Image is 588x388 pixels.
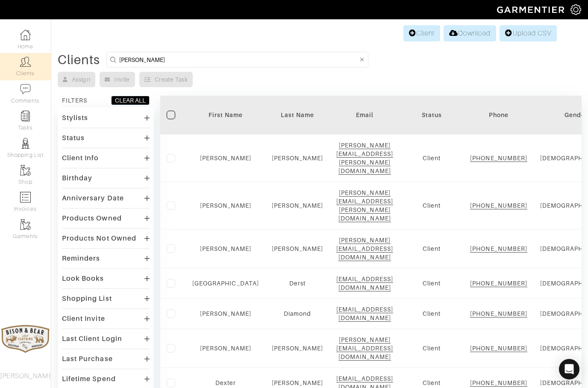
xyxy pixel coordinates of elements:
a: Upload CSV [500,25,557,41]
div: Last Client Login [62,335,122,343]
img: dashboard-icon-dbcd8f5a0b271acd01030246c82b418ddd0df26cd7fceb0bd07c9910d44c42f6.png [20,29,31,40]
img: garmentier-logo-header-white-b43fb05a5012e4ada735d5af1a66efaba907eab6374d6393d1fbf88cb4ef424d.png [493,2,570,17]
div: Shopping List [62,294,112,303]
div: Products Not Owned [62,234,136,243]
div: FILTERS [62,96,87,105]
div: Birthday [62,174,92,182]
div: Client [406,244,457,253]
img: garments-icon-b7da505a4dc4fd61783c78ac3ca0ef83fa9d6f193b1c9dc38574b1d14d53ca28.png [20,219,31,230]
div: Look Books [62,274,104,283]
div: Email [336,111,394,119]
div: Last Purchase [62,355,113,363]
a: Diamond [284,310,311,317]
div: Client [406,279,457,288]
div: Client [406,154,457,162]
div: Clients [58,56,100,64]
div: Client [406,201,457,210]
div: Status [406,111,457,119]
div: First Name [192,111,259,119]
th: Toggle SortBy [265,96,330,135]
img: reminder-icon-8004d30b9f0a5d33ae49ab947aed9ed385cf756f9e5892f1edd6e32f2345188e.png [20,111,31,121]
img: stylists-icon-eb353228a002819b7ec25b43dbf5f0378dd9e0616d9560372ff212230b889e62.png [20,138,31,149]
div: Client [406,379,457,387]
a: [PERSON_NAME] [272,379,323,386]
div: Status [62,134,85,142]
img: clients-icon-6bae9207a08558b7cb47a8932f037763ab4055f8c8b6bfacd5dc20c3e0201464.png [20,56,31,67]
div: Reminders [62,254,100,263]
div: Phone [470,111,527,119]
a: [GEOGRAPHIC_DATA] [192,280,259,287]
a: [PERSON_NAME] [200,345,252,352]
div: Lifetime Spend [62,375,116,383]
a: Dexter [215,379,236,386]
div: Anniversary Date [62,194,124,203]
img: garments-icon-b7da505a4dc4fd61783c78ac3ca0ef83fa9d6f193b1c9dc38574b1d14d53ca28.png [20,165,31,176]
a: Download [444,25,496,41]
div: Stylists [62,114,88,122]
img: comment-icon-a0a6a9ef722e966f86d9cbdc48e553b5cf19dbc54f86b18d962a5391bc8f6eb6.png [20,84,31,94]
a: [PERSON_NAME] [200,245,252,252]
img: gear-icon-white-bd11855cb880d31180b6d7d6211b90ccbf57a29d726f0c71d8c61bd08dd39cc2.png [570,4,581,15]
a: [PERSON_NAME] [272,345,323,352]
a: [PERSON_NAME] [200,310,252,317]
a: Derst [289,280,306,287]
a: [PERSON_NAME] [200,202,252,209]
div: Client Invite [62,315,105,323]
div: Client [406,309,457,318]
div: Last Name [272,111,323,119]
div: CLEAR ALL [115,96,146,105]
a: [PERSON_NAME] [272,155,323,162]
div: Client Info [62,154,99,162]
div: Products Owned [62,214,122,223]
button: CLEAR ALL [111,96,150,105]
div: Client [406,344,457,353]
a: [PERSON_NAME] [272,202,323,209]
a: Client [403,25,440,41]
th: Toggle SortBy [186,96,265,135]
img: orders-icon-0abe47150d42831381b5fb84f609e132dff9fe21cb692f30cb5eec754e2cba89.png [20,192,31,203]
div: Open Intercom Messenger [559,359,579,379]
input: Search by name, email, phone, city, or state [119,54,358,65]
th: Toggle SortBy [400,96,464,135]
a: [PERSON_NAME] [272,245,323,252]
a: [PERSON_NAME] [200,155,252,162]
